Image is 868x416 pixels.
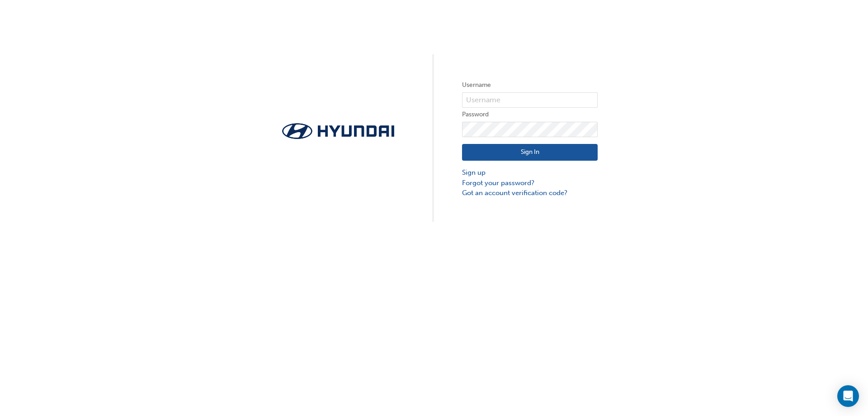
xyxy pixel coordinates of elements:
[270,120,406,142] img: Trak
[837,385,859,407] div: Open Intercom Messenger
[462,188,598,198] a: Got an account verification code?
[462,167,598,178] a: Sign up
[462,92,598,108] input: Username
[462,178,598,188] a: Forgot your password?
[462,144,598,161] button: Sign In
[462,80,598,91] label: Username
[462,109,598,120] label: Password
